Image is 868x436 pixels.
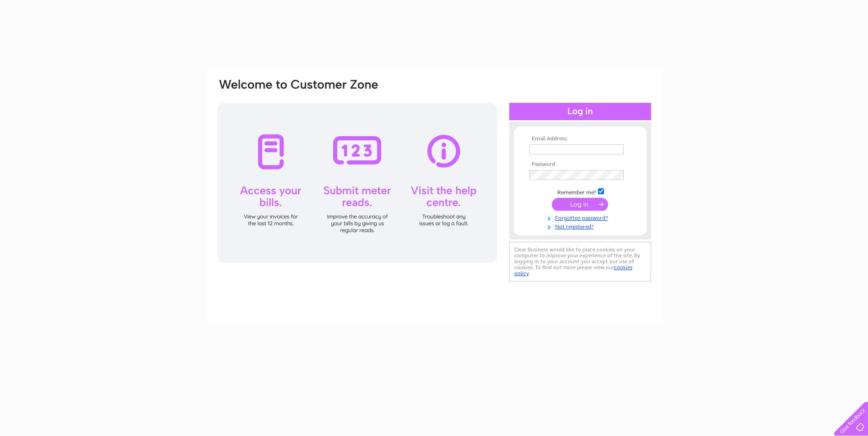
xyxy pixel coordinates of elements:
[527,187,633,196] td: Remember me?
[527,136,633,142] th: Email Address:
[552,198,608,211] input: Submit
[529,213,633,222] a: Forgotten password?
[527,161,633,168] th: Password:
[509,242,651,282] div: Clear Business would like to place cookies on your computer to improve your experience of the sit...
[514,264,632,276] a: cookies policy
[529,222,633,230] a: Not registered?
